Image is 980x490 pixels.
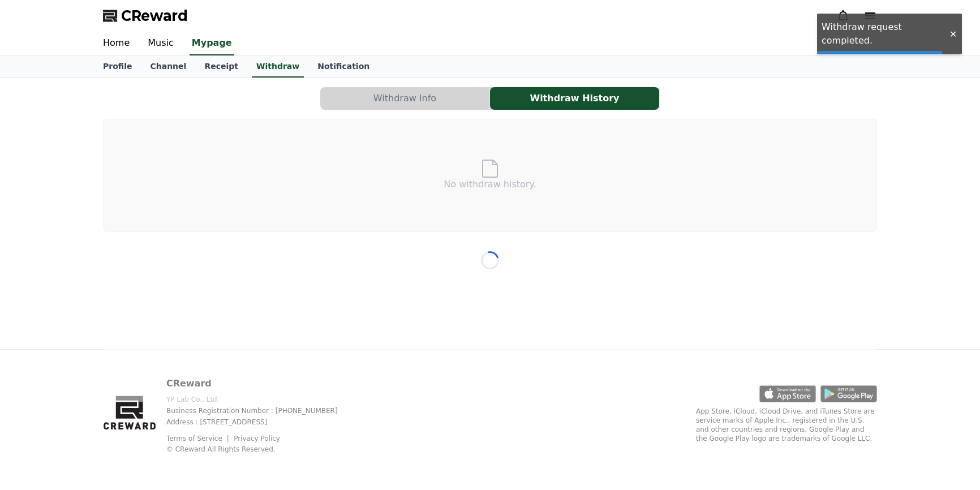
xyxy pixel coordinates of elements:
a: Receipt [195,56,247,78]
a: Privacy Policy [234,435,280,442]
a: Mypage [190,32,234,55]
p: Business Registration Number : [PHONE_NUMBER] [166,406,356,415]
a: Withdraw [252,56,304,78]
a: Music [139,32,183,55]
a: Profile [94,56,141,78]
button: Withdraw Info [320,87,489,110]
a: Terms of Service [166,435,231,442]
p: © CReward All Rights Reserved. [166,445,356,454]
p: Address : [STREET_ADDRESS] [166,418,356,427]
button: Withdraw History [490,87,659,110]
span: CReward [121,7,188,25]
a: Notification [308,56,379,78]
a: Channel [141,56,195,78]
a: CReward [103,7,188,25]
a: Home [94,32,139,55]
p: App Store, iCloud, iCloud Drive, and iTunes Store are service marks of Apple Inc., registered in ... [696,407,877,443]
